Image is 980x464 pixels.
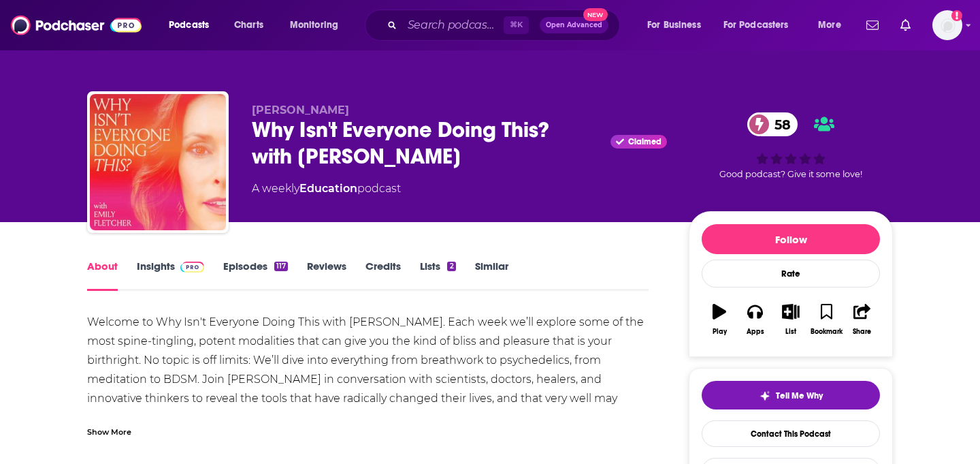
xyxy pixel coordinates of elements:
[702,224,880,254] button: Follow
[737,295,772,344] button: Apps
[932,10,962,40] img: User Profile
[747,112,798,136] a: 58
[951,10,962,21] svg: Add a profile image
[747,328,764,336] div: Apps
[299,182,357,195] a: Education
[628,138,661,145] span: Claimed
[808,295,844,344] button: Bookmark
[169,16,209,35] span: Podcasts
[932,10,962,40] span: Logged in as Ashley_Beenen
[861,14,884,37] a: Show notifications dropdown
[159,14,227,36] button: open menu
[365,260,401,291] a: Credits
[713,328,727,336] div: Play
[225,14,272,36] a: Charts
[475,260,508,291] a: Similar
[773,295,808,344] button: List
[689,104,893,188] div: 58Good podcast? Give it some love!
[702,260,880,288] div: Rate
[785,328,796,336] div: List
[845,295,880,344] button: Share
[702,420,880,447] a: Contact This Podcast
[853,328,871,336] div: Share
[378,10,633,41] div: Search podcasts, credits, & more...
[583,8,608,21] span: New
[702,381,880,409] button: tell me why sparkleTell Me Why
[290,16,338,35] span: Monitoring
[234,16,263,35] span: Charts
[647,16,701,35] span: For Business
[87,260,118,291] a: About
[252,104,349,117] span: [PERSON_NAME]
[280,14,356,36] button: open menu
[447,262,455,271] div: 2
[702,295,737,344] button: Play
[715,14,808,36] button: open menu
[180,262,204,273] img: Podchaser Pro
[90,94,226,230] img: Why Isn't Everyone Doing This? with Emily Fletcher
[719,169,862,179] span: Good podcast? Give it some love!
[932,10,962,40] button: Show profile menu
[759,390,770,401] img: tell me why sparkle
[540,17,608,33] button: Open AdvancedNew
[895,14,916,37] a: Show notifications dropdown
[808,14,858,36] button: open menu
[11,12,142,38] img: Podchaser - Follow, Share and Rate Podcasts
[402,14,504,36] input: Search podcasts, credits, & more...
[274,262,288,271] div: 117
[252,181,401,197] div: A weekly podcast
[818,16,841,35] span: More
[137,260,204,291] a: InsightsPodchaser Pro
[504,16,529,34] span: ⌘ K
[776,390,823,401] span: Tell Me Why
[307,260,346,291] a: Reviews
[723,16,789,35] span: For Podcasters
[420,260,455,291] a: Lists2
[223,260,288,291] a: Episodes117
[546,22,602,29] span: Open Advanced
[638,14,718,36] button: open menu
[811,328,843,336] div: Bookmark
[761,112,798,136] span: 58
